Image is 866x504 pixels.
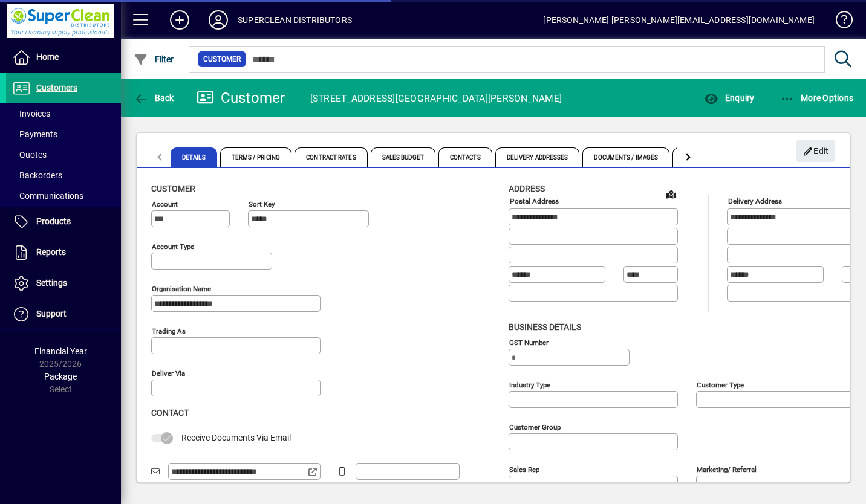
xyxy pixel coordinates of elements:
[827,2,851,42] a: Knowledge Base
[697,380,744,389] mat-label: Customer type
[509,465,539,473] mat-label: Sales rep
[295,147,367,167] span: Contract Rates
[543,10,815,30] div: [PERSON_NAME] [PERSON_NAME][EMAIL_ADDRESS][DOMAIN_NAME]
[509,338,549,346] mat-label: GST Number
[704,93,754,103] span: Enquiry
[34,346,87,356] span: Financial Year
[6,268,121,299] a: Settings
[495,147,580,167] span: Delivery Addresses
[220,147,292,167] span: Terms / Pricing
[12,170,62,180] span: Backorders
[152,369,185,378] mat-label: Deliver via
[6,207,121,237] a: Products
[160,9,199,31] button: Add
[12,109,50,118] span: Invoices
[134,54,174,64] span: Filter
[6,144,121,165] a: Quotes
[796,140,835,162] button: Edit
[44,372,77,381] span: Package
[6,103,121,124] a: Invoices
[171,147,217,167] span: Details
[151,408,189,418] span: Contact
[36,52,59,62] span: Home
[6,124,121,144] a: Payments
[6,165,121,186] a: Backorders
[6,42,121,73] a: Home
[509,380,550,389] mat-label: Industry type
[199,9,238,31] button: Profile
[152,327,186,335] mat-label: Trading as
[438,147,492,167] span: Contacts
[803,141,829,161] span: Edit
[121,87,187,109] app-page-header-button: Back
[238,10,352,30] div: SUPERCLEAN DISTRIBUTORS
[197,88,285,108] div: Customer
[152,200,178,208] mat-label: Account
[36,247,66,257] span: Reports
[509,422,561,431] mat-label: Customer group
[152,242,194,251] mat-label: Account Type
[12,129,57,139] span: Payments
[6,299,121,329] a: Support
[36,309,67,318] span: Support
[152,285,211,293] mat-label: Organisation name
[701,87,757,109] button: Enquiry
[134,93,174,103] span: Back
[131,87,177,109] button: Back
[36,216,71,226] span: Products
[6,186,121,206] a: Communications
[12,150,47,160] span: Quotes
[582,147,669,167] span: Documents / Images
[509,184,545,193] span: Address
[371,147,435,167] span: Sales Budget
[151,184,195,193] span: Customer
[203,53,241,65] span: Customer
[697,465,757,473] mat-label: Marketing/ Referral
[672,147,740,167] span: Custom Fields
[6,237,121,268] a: Reports
[509,322,581,332] span: Business details
[131,48,177,70] button: Filter
[36,83,77,92] span: Customers
[181,433,291,442] span: Receive Documents Via Email
[36,278,67,288] span: Settings
[12,191,83,201] span: Communications
[662,184,681,204] a: View on map
[780,93,854,103] span: More Options
[777,87,857,109] button: More Options
[249,200,275,208] mat-label: Sort key
[310,89,562,108] div: [STREET_ADDRESS][GEOGRAPHIC_DATA][PERSON_NAME]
